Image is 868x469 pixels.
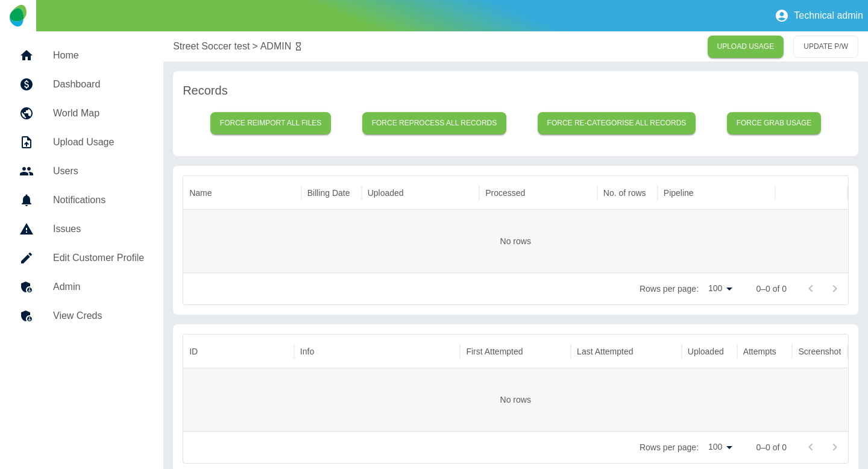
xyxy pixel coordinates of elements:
div: Processed [485,188,525,198]
h5: Upload Usage [53,135,144,150]
div: ID [189,347,198,356]
a: World Map [10,99,154,128]
button: Force reprocess all records [362,112,507,134]
p: 0–0 of 0 [756,441,787,453]
div: No. of rows [603,188,646,198]
h5: Admin [53,280,144,294]
h5: Home [53,48,144,63]
h5: Users [53,164,144,178]
h5: Edit Customer Profile [53,251,144,265]
a: View Creds [10,301,154,330]
div: Attempts [743,347,776,356]
div: Screenshot [798,347,841,356]
div: Name [189,188,212,198]
div: Pipeline [664,188,694,198]
a: Dashboard [10,70,154,99]
p: > [252,39,257,54]
a: Admin [10,272,154,301]
div: 100 [703,438,737,456]
h5: Dashboard [53,77,144,92]
p: Technical admin [794,10,863,21]
h5: View Creds [53,309,144,323]
a: Notifications [10,186,154,215]
button: Technical admin [770,4,868,28]
a: Issues [10,215,154,244]
a: Users [10,157,154,186]
p: Rows per page: [640,441,699,453]
h5: Issues [53,222,144,236]
div: 100 [703,280,737,297]
div: No rows [183,210,848,272]
div: No rows [183,368,848,431]
button: UPDATE P/W [793,36,858,58]
a: Home [10,41,154,70]
a: ADMIN [260,39,292,54]
img: Logo [10,5,26,27]
div: Uploaded [368,188,404,198]
div: Billing Date [307,188,350,198]
h5: Notifications [53,193,144,207]
div: Info [300,347,314,356]
a: Street Soccer test [173,39,250,54]
p: Rows per page: [640,283,699,295]
h6: Records [183,81,849,100]
h5: World Map [53,106,144,121]
button: Force grab usage [727,112,822,134]
a: Edit Customer Profile [10,244,154,272]
button: Force re-categorise all records [538,112,696,134]
a: UPLOAD USAGE [708,36,784,58]
p: 0–0 of 0 [756,283,787,295]
div: First Attempted [466,347,523,356]
div: Last Attempted [577,347,633,356]
a: Upload Usage [10,128,154,157]
div: Uploaded [688,347,724,356]
button: Force reimport all files [210,112,332,134]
